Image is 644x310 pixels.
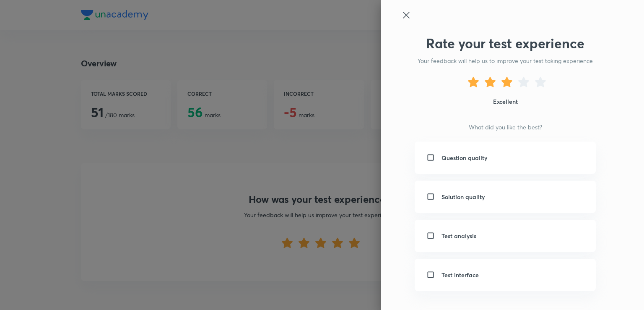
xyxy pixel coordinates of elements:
[441,231,476,240] h6: Test analysis
[441,271,479,279] h6: Test interface
[441,192,485,201] h6: Solution quality
[415,35,596,51] h2: Rate your test experience
[415,56,596,65] p: Your feedback will help us to improve your test taking experience
[441,153,487,162] h6: Question quality
[415,123,596,131] p: What did you like the best?
[415,97,596,106] h6: Excellent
